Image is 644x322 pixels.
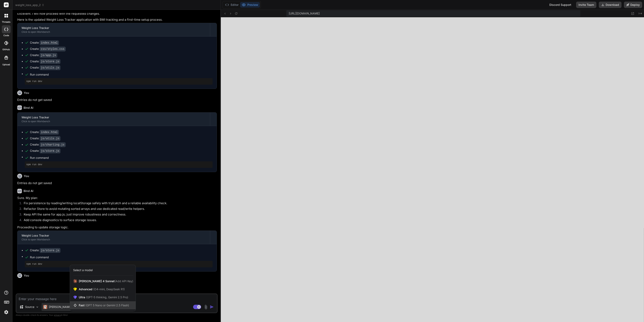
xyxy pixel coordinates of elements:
[73,268,93,272] div: Select a model
[115,279,133,283] span: (Add API Key)
[2,48,10,51] label: GitHub
[79,287,125,291] span: Advanced
[79,295,128,299] span: Ultra
[2,63,10,66] label: Upload
[3,34,9,37] label: code
[85,295,128,299] span: (GPT-5 thinking, Gemini 2.5 Pro)
[3,309,10,316] img: settings
[85,304,129,307] span: (GPT 5 Nano or Gemini 2.5 Flash)
[92,287,125,291] span: (O4-mini, DeepSeek R1)
[2,20,10,24] label: threads
[79,303,129,307] span: Fast
[79,279,133,283] span: [PERSON_NAME] 4 Sonnet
